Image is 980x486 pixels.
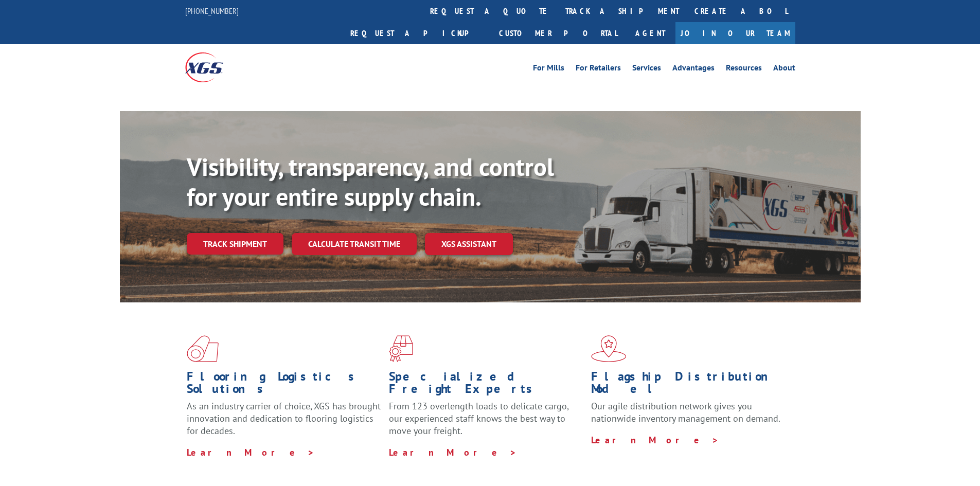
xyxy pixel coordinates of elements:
a: Services [632,64,661,75]
img: xgs-icon-total-supply-chain-intelligence-red [187,335,219,362]
p: From 123 overlength loads to delicate cargo, our experienced staff knows the best way to move you... [389,400,583,446]
a: Resources [726,64,762,75]
a: Learn More > [591,434,719,446]
a: Track shipment [187,233,283,255]
a: Customer Portal [491,22,625,44]
span: Our agile distribution network gives you nationwide inventory management on demand. [591,400,780,424]
a: Advantages [672,64,715,75]
h1: Specialized Freight Experts [389,370,583,400]
a: Calculate transit time [292,233,417,255]
a: Agent [625,22,675,44]
h1: Flagship Distribution Model [591,370,786,400]
a: For Retailers [576,64,621,75]
a: [PHONE_NUMBER] [185,6,239,16]
h1: Flooring Logistics Solutions [187,370,381,400]
a: XGS ASSISTANT [425,233,513,255]
a: About [773,64,795,75]
img: xgs-icon-focused-on-flooring-red [389,335,413,362]
img: xgs-icon-flagship-distribution-model-red [591,335,627,362]
a: Learn More > [187,446,315,458]
a: For Mills [533,64,564,75]
b: Visibility, transparency, and control for your entire supply chain. [187,151,554,212]
span: As an industry carrier of choice, XGS has brought innovation and dedication to flooring logistics... [187,400,381,437]
a: Request a pickup [343,22,491,44]
a: Learn More > [389,446,517,458]
a: Join Our Team [675,22,795,44]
